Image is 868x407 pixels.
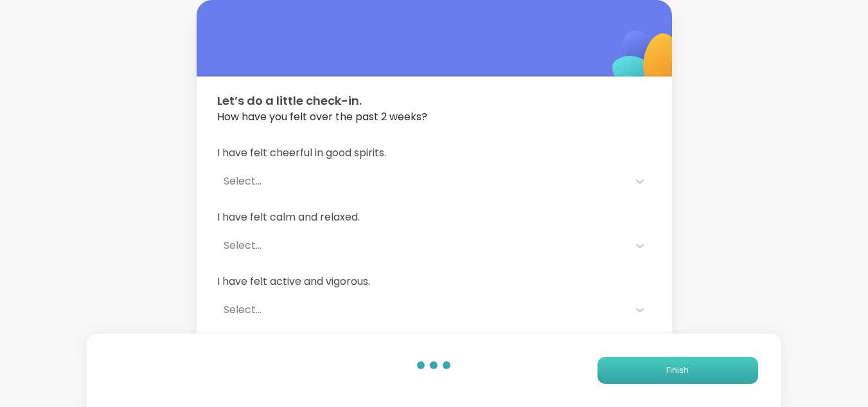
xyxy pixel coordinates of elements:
span: Finish [666,365,689,376]
span: I have felt cheerful in good spirits. [217,145,651,161]
span: Let’s do a little check-in. [217,92,651,109]
div: Select... [224,174,622,189]
div: Select... [224,238,622,253]
div: Select... [224,302,622,318]
span: How have you felt over the past 2 weeks? [217,109,651,125]
span: I have felt active and vigorous. [217,274,651,289]
span: I have felt calm and relaxed. [217,210,651,225]
button: Finish [598,357,758,384]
